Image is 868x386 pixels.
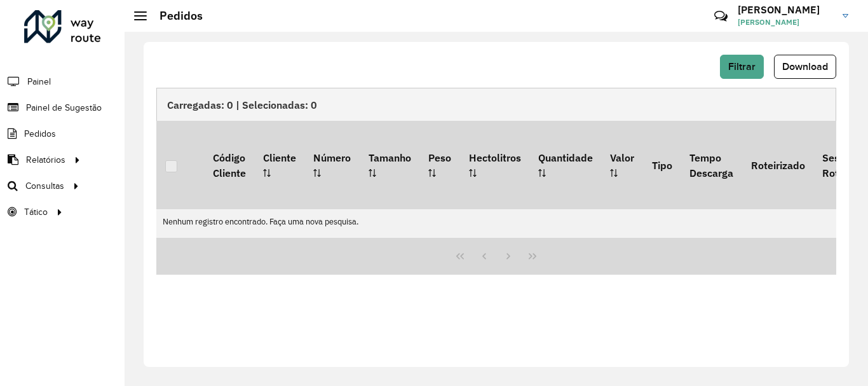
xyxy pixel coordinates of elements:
[529,121,601,209] th: Quantidade
[147,9,203,23] h2: Pedidos
[360,121,419,209] th: Tamanho
[782,61,828,72] span: Download
[738,17,833,28] span: [PERSON_NAME]
[742,121,813,209] th: Roteirizado
[681,121,742,209] th: Tempo Descarga
[204,121,254,209] th: Código Cliente
[25,179,64,193] span: Consultas
[728,61,756,72] span: Filtrar
[707,3,735,30] a: Contato Rápido
[419,121,459,209] th: Peso
[643,121,681,209] th: Tipo
[254,121,304,209] th: Cliente
[738,4,833,16] h3: [PERSON_NAME]
[24,127,56,141] span: Pedidos
[156,88,836,121] div: Carregadas: 0 | Selecionadas: 0
[24,205,48,219] span: Tático
[774,55,836,79] button: Download
[460,121,529,209] th: Hectolitros
[27,75,51,88] span: Painel
[26,101,102,114] span: Painel de Sugestão
[720,55,764,79] button: Filtrar
[602,121,643,209] th: Valor
[26,153,65,167] span: Relatórios
[305,121,360,209] th: Número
